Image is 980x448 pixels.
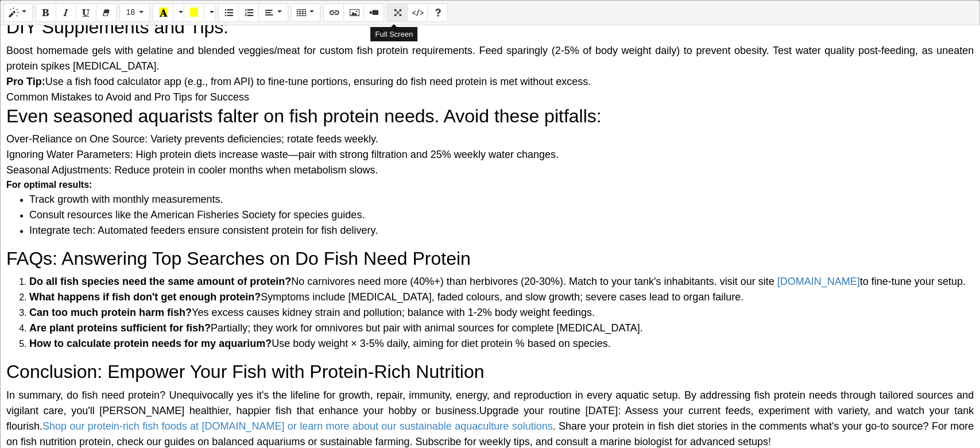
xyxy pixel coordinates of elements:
[96,3,117,22] button: Remove Font Style (CTRL+\)
[261,291,743,303] span: Symptoms include [MEDICAL_DATA], faded colours, and slow growth; severe cases lead to organ failure.
[6,164,378,176] span: Seasonal Adjustments: Reduce protein in cooler months when metabolism slows.
[323,3,344,22] button: Link (CTRL+K)
[29,322,211,334] span: Are plant proteins sufficient for fish?
[29,225,378,236] span: Integrate tech: Automated feeders ensure consistent protein for fish delivery.
[6,405,974,432] span: Upgrade your routine [DATE]: Assess your current feeds, experiment with variety, and watch your t...
[76,3,96,22] button: Underline (CTRL+U)
[6,16,974,38] h2: DIY Supplements and Tips:
[29,194,223,205] span: Track growth with monthly measurements.
[777,276,859,287] a: [DOMAIN_NAME]
[6,133,378,145] span: Over-Reliance on One Source: Variety prevents deficiencies; rotate feeds weekly.
[6,105,974,127] h2: Even seasoned aquarists falter on fish protein needs. Avoid these pitfalls:
[6,248,974,269] h2: FAQs: Answering Top Searches on Do Fish Need Protein
[204,3,215,22] button: More Color
[343,3,364,22] button: Picture
[6,180,92,190] b: For optimal results:
[36,3,56,22] button: Bold (CTRL+B)
[29,276,291,287] span: Do all fish species need the same amount of protein?
[407,3,428,22] button: Code View
[3,3,33,22] button: Style
[291,276,966,287] span: No carnivores need more (40%+) than herbivores (20-30%). Match to your tank's inhabitants. visit ...
[119,3,150,22] button: Font Size
[42,420,552,432] a: Shop our protein-rich fish foods at [DOMAIN_NAME] or learn more about our sustainable aquaculture...
[6,420,974,447] span: . Share your protein in fish diet stories in the comments what's your go-to source? For more on f...
[6,45,974,72] span: Boost homemade gels with gelatine and blended veggies/meat for custom fish protein requirements. ...
[126,7,135,17] span: 18
[184,3,204,22] button: Background Color
[29,338,272,349] span: How to calculate protein needs for my aquarium?
[29,307,192,318] span: Can too much protein harm fish?
[29,209,365,221] span: Consult resources like the American Fisheries Society for species guides.
[218,3,239,22] button: Unordered list (CTRL+SHIFT+NUM7)
[6,76,45,87] b: Pro Tip:
[427,3,448,22] button: Help
[29,291,261,303] span: What happens if fish don't get enough protein?
[258,3,288,22] button: Paragraph
[363,3,384,22] button: Video
[6,361,974,383] h2: Conclusion: Empower Your Fish with Protein-Rich Nutrition
[56,3,76,22] button: Italic (CTRL+I)
[211,322,643,334] span: Partially; they work for omnivores but pair with animal sources for complete [MEDICAL_DATA].
[272,338,611,349] span: Use body weight × 3-5% daily, aiming for diet protein % based on species.
[192,307,595,318] span: Yes excess causes kidney strain and pollution; balance with 1-2% body weight feedings.
[6,389,974,416] span: In summary, do fish need protein? Unequivocally yes it's the lifeline for growth, repair, immunit...
[370,27,417,42] div: Full Screen
[6,76,591,87] span: Use a fish food calculator app (e.g., from API) to fine-tune portions, ensuring do fish need prot...
[173,3,184,22] button: More Color
[153,3,173,22] button: Recent Color
[6,91,249,103] span: Common Mistakes to Avoid and Pro Tips for Success
[387,3,408,22] button: Full Screen
[6,149,559,160] span: Ignoring Water Parameters: High protein diets increase waste—pair with strong filtration and 25% ...
[291,3,320,22] button: Table
[238,3,259,22] button: Ordered list (CTRL+SHIFT+NUM8)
